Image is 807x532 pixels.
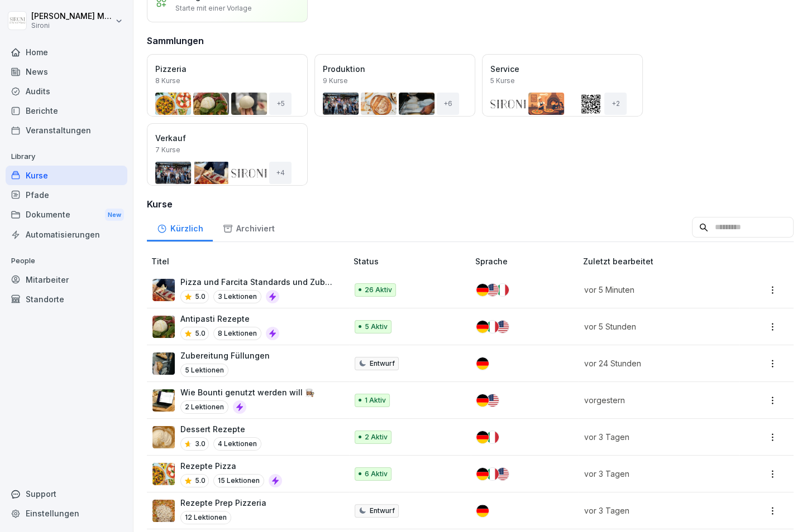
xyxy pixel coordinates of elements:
[151,255,349,267] p: Titel
[31,12,113,21] p: [PERSON_NAME] Malec
[180,313,279,325] p: Antipasti Rezepte
[6,62,127,81] a: News
[437,93,459,115] div: + 6
[584,505,726,516] p: vor 3 Tagen
[180,400,228,414] p: 2 Lektionen
[195,476,206,486] p: 5.0
[147,123,308,186] a: Verkauf7 Kurse+4
[354,255,471,267] p: Status
[486,431,499,443] img: it.svg
[180,364,228,377] p: 5 Lektionen
[147,197,794,211] h3: Kurse
[323,63,467,75] p: Produktion
[584,431,726,443] p: vor 3 Tagen
[490,63,634,75] p: Service
[482,54,643,117] a: Service5 Kurse+2
[155,63,299,75] p: Pizzeria
[6,225,127,244] a: Automatisierungen
[6,252,127,270] p: People
[6,504,127,523] a: Einstellungen
[155,76,180,86] p: 8 Kurse
[365,322,388,332] p: 5 Aktiv
[6,81,127,101] a: Audits
[155,132,299,144] p: Verkauf
[195,328,206,338] p: 5.0
[365,432,388,442] p: 2 Aktiv
[476,357,489,370] img: de.svg
[180,460,282,472] p: Rezepte Pizza
[155,145,180,155] p: 7 Kurse
[584,394,726,406] p: vorgestern
[152,463,175,485] img: tz25f0fmpb70tuguuhxz5i1d.png
[365,285,392,295] p: 26 Aktiv
[6,166,127,185] a: Kurse
[496,284,509,296] img: it.svg
[147,213,213,241] a: Kürzlich
[213,290,261,303] p: 3 Lektionen
[180,497,266,509] p: Rezepte Prep Pizzeria
[6,120,127,140] a: Veranstaltungen
[180,350,270,361] p: Zubereitung Füllungen
[365,469,388,479] p: 6 Aktiv
[486,468,499,480] img: it.svg
[604,93,627,115] div: + 2
[147,54,308,117] a: Pizzeria8 Kurse+5
[476,394,489,407] img: de.svg
[6,270,127,289] a: Mitarbeiter
[476,321,489,333] img: de.svg
[152,352,175,375] img: p05qwohz0o52ysbx64gsjie8.png
[269,162,292,184] div: + 4
[584,321,726,332] p: vor 5 Stunden
[180,423,261,435] p: Dessert Rezepte
[213,213,284,241] a: Archiviert
[180,386,314,398] p: Wie Bounti genutzt werden will 👩🏽‍🍳
[152,279,175,301] img: zyvhtweyt47y1etu6k7gt48a.png
[6,205,127,225] div: Dokumente
[269,93,292,115] div: + 5
[584,357,726,369] p: vor 24 Stunden
[486,321,499,333] img: it.svg
[6,205,127,225] a: DokumenteNew
[370,506,395,516] p: Entwurf
[147,34,204,47] h3: Sammlungen
[323,76,348,86] p: 9 Kurse
[6,289,127,309] a: Standorte
[6,148,127,166] p: Library
[6,42,127,62] a: Home
[105,209,124,221] div: New
[6,101,127,120] a: Berichte
[584,284,726,296] p: vor 5 Minuten
[314,54,475,117] a: Produktion9 Kurse+6
[476,284,489,296] img: de.svg
[476,468,489,480] img: de.svg
[496,321,509,333] img: us.svg
[175,3,252,13] p: Starte mit einer Vorlage
[370,359,395,369] p: Entwurf
[6,484,127,504] div: Support
[476,431,489,443] img: de.svg
[475,255,579,267] p: Sprache
[490,76,515,86] p: 5 Kurse
[6,185,127,205] div: Pfade
[213,327,261,340] p: 8 Lektionen
[195,292,206,302] p: 5.0
[496,468,509,480] img: us.svg
[31,22,113,30] p: Sironi
[180,511,231,524] p: 12 Lektionen
[476,505,489,517] img: de.svg
[213,474,264,487] p: 15 Lektionen
[584,468,726,480] p: vor 3 Tagen
[365,395,386,405] p: 1 Aktiv
[486,284,499,296] img: us.svg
